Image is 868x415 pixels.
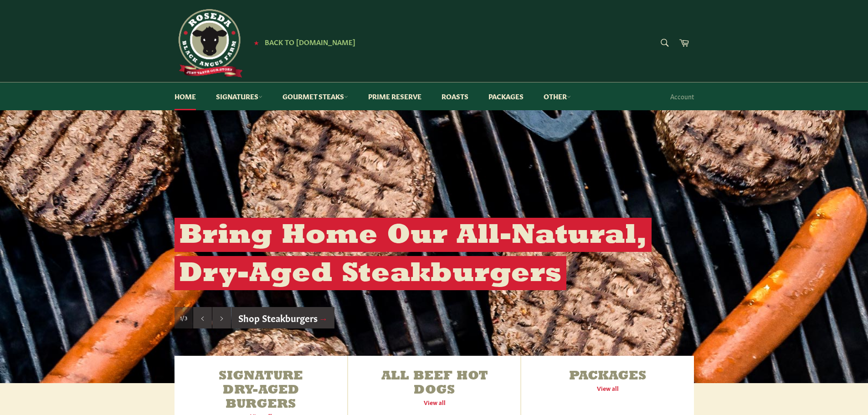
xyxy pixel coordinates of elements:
[534,82,580,110] a: Other
[212,307,231,329] button: Next slide
[319,311,328,324] span: →
[432,82,478,110] a: Roasts
[254,39,259,46] span: ★
[175,218,652,290] h2: Bring Home Our All-Natural, Dry-Aged Steakburgers
[207,82,272,110] a: Signatures
[231,307,335,329] a: Shop Steakburgers
[193,307,212,329] button: Previous slide
[175,307,193,329] div: Slide 1, current
[479,82,533,110] a: Packages
[165,82,205,110] a: Home
[265,37,355,46] span: Back to [DOMAIN_NAME]
[359,82,431,110] a: Prime Reserve
[273,82,357,110] a: Gourmet Steaks
[175,9,243,77] img: Roseda Beef
[666,83,699,110] a: Account
[249,39,355,46] a: ★ Back to [DOMAIN_NAME]
[180,314,187,322] span: 1/3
